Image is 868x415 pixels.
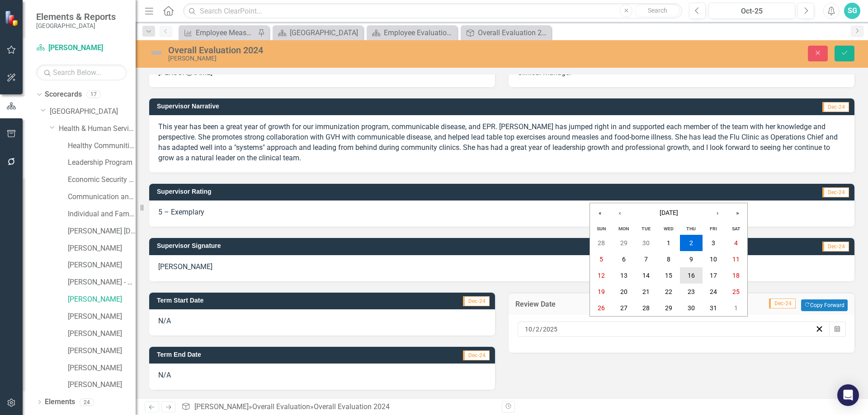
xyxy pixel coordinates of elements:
[622,256,626,263] abbr: October 6, 2025
[769,298,796,308] span: Dec-24
[590,300,613,316] button: October 26, 2025
[660,209,678,216] span: [DATE]
[680,267,703,284] button: October 16, 2025
[610,203,630,223] button: ‹
[801,299,848,311] button: Copy Forward
[158,262,845,272] p: [PERSON_NAME]
[597,226,606,232] abbr: Sunday
[667,256,670,263] abbr: October 8, 2025
[157,103,637,110] h3: Supervisor Narrative
[463,350,490,360] span: Dec-24
[149,364,495,390] div: N/A
[620,288,627,295] abbr: October 20, 2025
[36,22,116,29] small: [GEOGRAPHIC_DATA]
[703,267,725,284] button: October 17, 2025
[648,7,667,14] span: Search
[708,3,795,19] button: Oct-25
[732,272,740,279] abbr: October 18, 2025
[157,351,362,358] h3: Term End Date
[540,325,542,333] span: /
[734,304,738,312] abbr: November 1, 2025
[620,239,627,247] abbr: September 29, 2025
[590,203,610,223] button: «
[158,208,204,216] span: 5 – Exemplary
[36,65,127,80] input: Search Below...
[642,272,650,279] abbr: October 14, 2025
[635,267,657,284] button: October 14, 2025
[68,363,136,373] a: [PERSON_NAME]
[618,226,629,232] abbr: Monday
[703,251,725,267] button: October 10, 2025
[59,124,136,134] a: Health & Human Services Department
[599,256,603,263] abbr: October 5, 2025
[642,304,650,312] abbr: October 28, 2025
[590,284,613,300] button: October 19, 2025
[613,284,635,300] button: October 20, 2025
[703,235,725,251] button: October 3, 2025
[657,267,680,284] button: October 15, 2025
[45,397,75,407] a: Elements
[732,226,741,232] abbr: Saturday
[369,27,455,38] a: Employee Evaluation Navigation
[703,284,725,300] button: October 24, 2025
[590,235,613,251] button: September 28, 2025
[194,402,249,411] a: [PERSON_NAME]
[478,27,549,38] div: Overall Evaluation 2024
[680,300,703,316] button: October 30, 2025
[620,272,627,279] abbr: October 13, 2025
[613,267,635,284] button: October 13, 2025
[598,304,605,312] abbr: October 26, 2025
[712,6,792,17] div: Oct-25
[68,226,136,237] a: [PERSON_NAME] [DATE]
[710,226,717,232] abbr: Friday
[657,251,680,267] button: October 8, 2025
[50,107,136,117] a: [GEOGRAPHIC_DATA]
[703,300,725,316] button: October 31, 2025
[45,89,82,100] a: Scorecards
[68,346,136,356] a: [PERSON_NAME]
[822,187,849,197] span: Dec-24
[725,235,747,251] button: October 4, 2025
[68,175,136,185] a: Economic Security Program
[542,325,558,334] input: yyyy
[712,239,715,247] abbr: October 3, 2025
[710,304,717,312] abbr: October 31, 2025
[36,11,116,22] span: Elements & Reports
[36,43,127,53] a: [PERSON_NAME]
[708,203,727,223] button: ›
[680,251,703,267] button: October 9, 2025
[598,272,605,279] abbr: October 12, 2025
[68,243,136,254] a: [PERSON_NAME]
[275,27,361,38] a: [GEOGRAPHIC_DATA]
[657,284,680,300] button: October 22, 2025
[664,226,674,232] abbr: Wednesday
[68,141,136,151] a: Healthy Communities Program
[665,272,672,279] abbr: October 15, 2025
[68,277,136,288] a: [PERSON_NAME] - Family Planning
[5,10,20,26] img: ClearPoint Strategy
[613,300,635,316] button: October 27, 2025
[590,267,613,284] button: October 12, 2025
[725,300,747,316] button: November 1, 2025
[463,27,549,38] a: Overall Evaluation 2024
[680,235,703,251] button: October 2, 2025
[657,235,680,251] button: October 1, 2025
[642,288,650,295] abbr: October 21, 2025
[68,192,136,202] a: Communication and Coordination Program
[732,288,740,295] abbr: October 25, 2025
[689,239,693,247] abbr: October 2, 2025
[635,5,680,17] button: Search
[68,380,136,390] a: [PERSON_NAME]
[732,256,740,263] abbr: October 11, 2025
[535,325,540,334] input: dd
[68,294,136,305] a: [PERSON_NAME]
[68,312,136,322] a: [PERSON_NAME]
[725,267,747,284] button: October 18, 2025
[252,402,310,411] a: Overall Evaluation
[168,45,545,55] div: Overall Evaluation 2024
[196,27,255,38] div: Employee Measure Report to Update
[598,239,605,247] abbr: September 28, 2025
[822,242,849,252] span: Dec-24
[157,297,367,304] h3: Term Start Date
[314,402,390,411] div: Overall Evaluation 2024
